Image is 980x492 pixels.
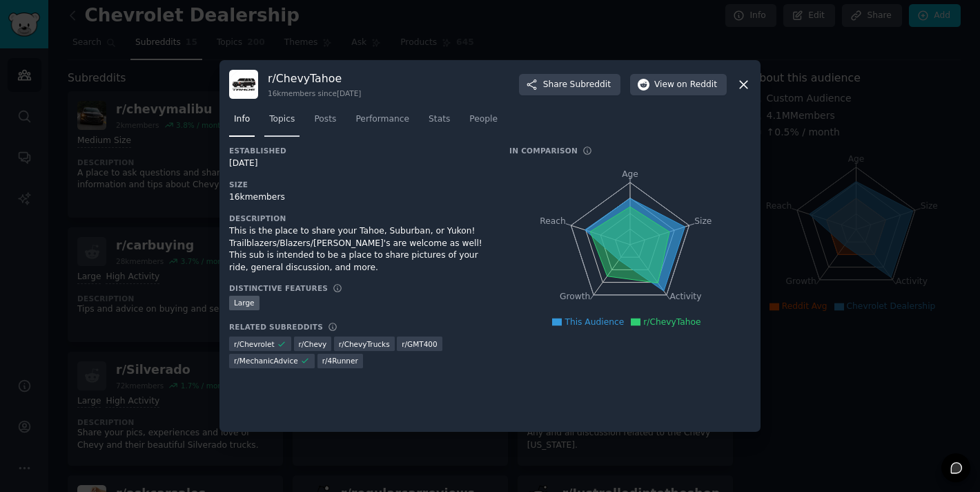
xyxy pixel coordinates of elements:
[229,158,490,170] div: [DATE]
[234,113,250,126] span: Info
[229,180,490,189] h3: Size
[229,283,328,293] h3: Distinctive Features
[469,113,498,126] span: People
[570,79,611,91] span: Subreddit
[322,356,358,366] span: r/ 4Runner
[565,317,624,327] span: This Audience
[234,339,275,349] span: r/ Chevrolet
[543,79,611,91] span: Share
[229,296,259,310] div: Large
[269,113,295,126] span: Topics
[268,71,361,86] h3: r/ ChevyTahoe
[264,108,300,137] a: Topics
[519,74,620,96] button: ShareSubreddit
[509,146,578,155] h3: In Comparison
[464,108,502,137] a: People
[355,113,409,126] span: Performance
[540,216,566,226] tspan: Reach
[670,292,702,302] tspan: Activity
[268,88,361,98] div: 16k members since [DATE]
[560,292,590,302] tspan: Growth
[677,79,717,91] span: on Reddit
[314,113,336,126] span: Posts
[402,339,438,349] span: r/ GMT400
[229,70,258,99] img: ChevyTahoe
[229,225,490,274] div: This is the place to share your Tahoe, Suburban, or Yukon! Trailblazers/Blazers/[PERSON_NAME]'s a...
[429,113,450,126] span: Stats
[643,317,700,327] span: r/ChevyTahoe
[309,108,341,137] a: Posts
[622,169,638,179] tspan: Age
[234,356,298,366] span: r/ MechanicAdvice
[229,146,490,155] h3: Established
[229,108,255,137] a: Info
[424,108,455,137] a: Stats
[299,339,327,349] span: r/ Chevy
[339,339,390,349] span: r/ ChevyTrucks
[229,214,490,223] h3: Description
[351,108,414,137] a: Performance
[229,191,490,204] div: 16k members
[694,216,712,226] tspan: Size
[654,79,717,91] span: View
[229,322,323,332] h3: Related Subreddits
[630,74,727,96] button: Viewon Reddit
